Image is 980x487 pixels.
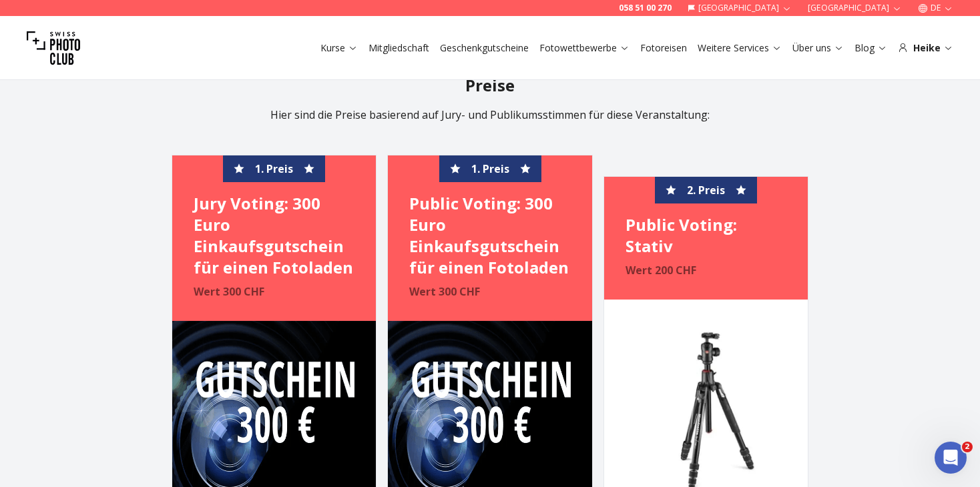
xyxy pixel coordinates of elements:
p: Wert 300 CHF [194,284,354,300]
span: 2. Preis [687,182,725,198]
p: Wert 200 CHF [626,262,786,278]
button: Kurse [315,39,363,57]
div: Heike [898,41,953,55]
button: Fotowettbewerbe [534,39,635,57]
p: Hier sind die Preise basierend auf Jury- und Publikumsstimmen für diese Veranstaltung: [73,107,907,123]
h4: Jury Voting: 300 Euro Einkaufsgutschein für einen Fotoladen [194,193,354,278]
a: Blog [854,41,887,55]
a: Mitgliedschaft [369,41,429,55]
button: Über uns [787,39,849,57]
a: Fotoreisen [640,41,687,55]
span: 1. Preis [471,161,509,177]
a: Geschenkgutscheine [440,41,529,55]
h4: Public Voting: 300 Euro Einkaufsgutschein für einen Fotoladen [409,193,570,278]
a: 058 51 00 270 [619,3,672,13]
a: Fotowettbewerbe [539,41,630,55]
a: Kurse [320,41,358,55]
img: Swiss photo club [27,21,80,75]
p: Wert 300 CHF [409,284,570,300]
h2: Preise [73,75,907,96]
span: 1. Preis [255,161,293,177]
button: Weitere Services [692,39,787,57]
a: Weitere Services [698,41,782,55]
a: Über uns [792,41,844,55]
h4: Public Voting: Stativ [626,214,786,257]
button: Blog [849,39,893,57]
iframe: Intercom live chat [935,442,967,474]
button: Geschenkgutscheine [435,39,534,57]
button: Fotoreisen [635,39,692,57]
button: Mitgliedschaft [363,39,435,57]
span: 2 [962,442,973,452]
